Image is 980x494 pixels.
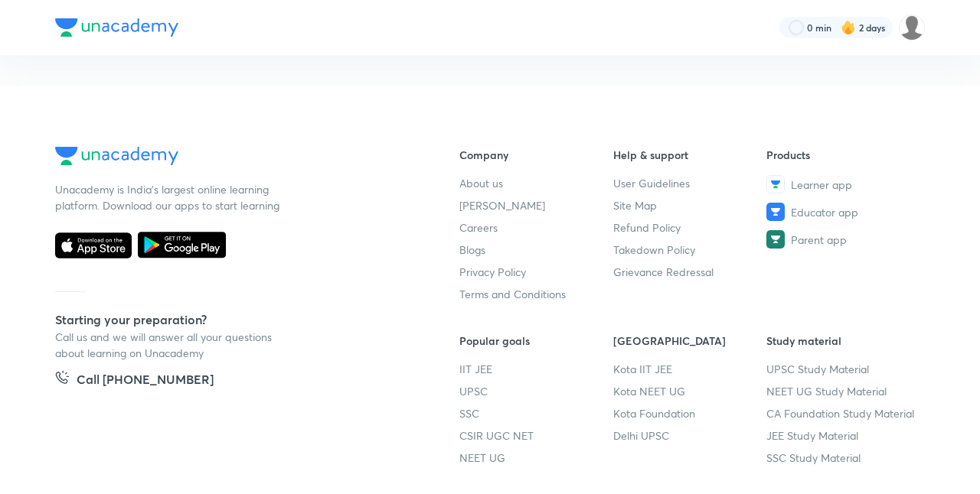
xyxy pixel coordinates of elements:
img: Company Logo [55,18,178,37]
a: Site Map [613,197,767,213]
h6: Study material [766,333,920,349]
span: Learner app [791,177,852,193]
h6: [GEOGRAPHIC_DATA] [613,333,767,349]
a: Privacy Policy [459,264,613,280]
a: CA Foundation Study Material [766,405,920,421]
a: Careers [459,219,613,236]
h6: Products [766,147,920,163]
a: SSC [459,405,613,421]
span: Careers [459,219,498,236]
a: Parent app [766,230,920,249]
img: Educator app [766,203,785,221]
a: NEET UG Study Material [766,383,920,399]
h6: Company [459,147,613,163]
img: Learner app [766,175,785,193]
a: Kota IIT JEE [613,361,767,377]
a: Company Logo [55,147,410,169]
h5: Call [PHONE_NUMBER] [77,370,214,392]
a: JEE Study Material [766,427,920,444]
h5: Starting your preparation? [55,310,410,329]
a: Kota NEET UG [613,383,767,399]
a: IIT JEE [459,361,613,377]
h6: Popular goals [459,333,613,349]
img: Company Logo [55,147,178,165]
img: Akhila [899,15,925,41]
a: SSC Study Material [766,450,920,466]
p: Call us and we will answer all your questions about learning on Unacademy [55,329,285,361]
p: Unacademy is India’s largest online learning platform. Download our apps to start learning [55,181,285,213]
a: Call [PHONE_NUMBER] [55,370,214,392]
a: UPSC Study Material [766,361,920,377]
a: NEET UG [459,450,613,466]
a: Takedown Policy [613,242,767,258]
img: streak [841,20,856,35]
a: Kota Foundation [613,405,767,421]
a: UPSC [459,383,613,399]
h6: Help & support [613,147,767,163]
a: Blogs [459,242,613,258]
a: Learner app [766,175,920,193]
a: [PERSON_NAME] [459,197,613,213]
a: User Guidelines [613,175,767,191]
a: Educator app [766,203,920,221]
a: Grievance Redressal [613,264,767,280]
a: Terms and Conditions [459,286,613,302]
span: Parent app [791,232,847,248]
img: Parent app [766,230,785,249]
a: CSIR UGC NET [459,427,613,444]
a: Delhi UPSC [613,427,767,444]
span: Educator app [791,204,858,220]
a: Refund Policy [613,219,767,236]
a: About us [459,175,613,191]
